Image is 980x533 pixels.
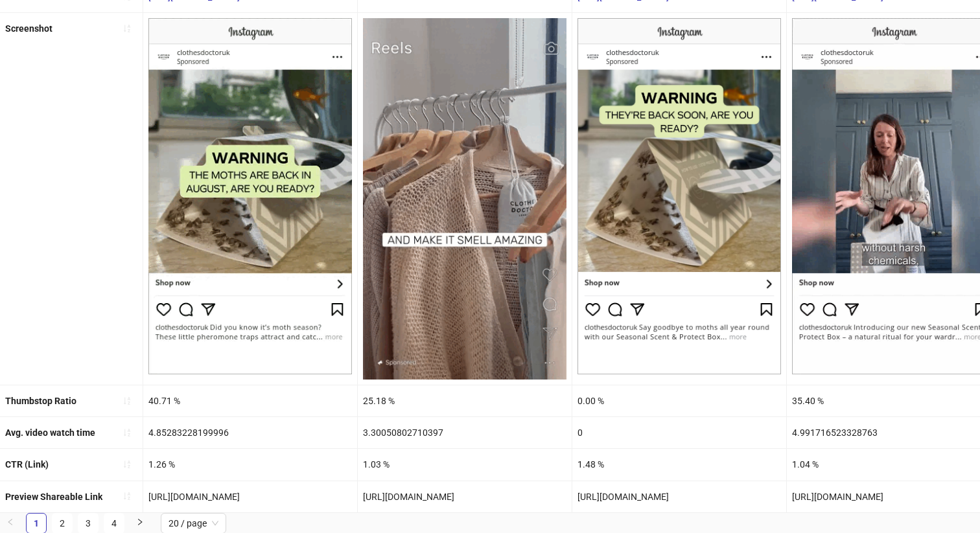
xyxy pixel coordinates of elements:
img: Screenshot 120230776244430681 [148,18,352,374]
div: [URL][DOMAIN_NAME] [143,481,357,512]
span: left [6,518,14,526]
a: 4 [104,514,124,533]
div: 1.03 % [358,449,572,480]
img: Screenshot 120230157018370681 [363,18,566,380]
div: 40.71 % [143,385,357,416]
span: sort-ascending [122,428,132,437]
b: Screenshot [5,23,52,34]
div: 4.85283228199996 [143,417,357,448]
div: 0 [572,417,786,448]
div: [URL][DOMAIN_NAME] [572,481,786,512]
a: 1 [27,514,46,533]
span: sort-ascending [122,24,132,33]
div: 1.48 % [572,449,786,480]
b: Thumbstop Ratio [5,396,76,406]
div: [URL][DOMAIN_NAME] [358,481,572,512]
span: sort-ascending [122,492,132,501]
span: right [136,518,144,526]
span: sort-ascending [122,396,132,405]
div: 1.26 % [143,449,357,480]
span: 20 / page [169,514,218,533]
b: CTR (Link) [5,459,49,470]
b: Avg. video watch time [5,427,95,438]
span: sort-ascending [122,460,132,469]
div: 25.18 % [358,385,572,416]
div: 0.00 % [572,385,786,416]
b: Preview Shareable Link [5,492,102,502]
a: 3 [78,514,98,533]
img: Screenshot 120229432074920681 [577,18,781,374]
div: 3.30050802710397 [358,417,572,448]
a: 2 [52,514,72,533]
